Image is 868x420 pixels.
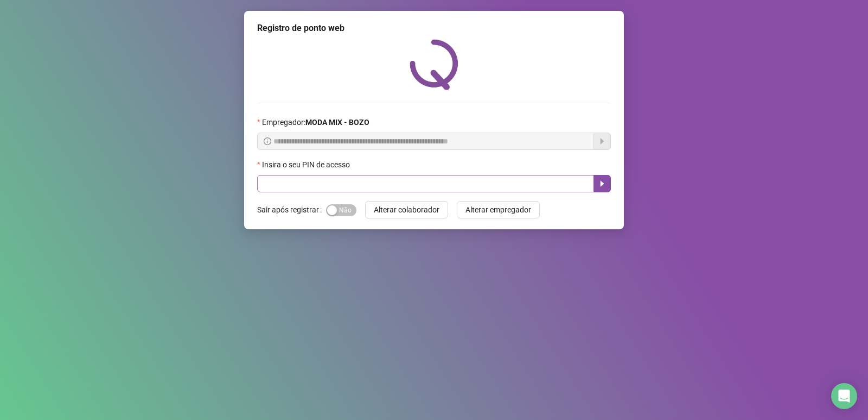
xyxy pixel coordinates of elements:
div: Registro de ponto web [257,22,611,35]
strong: MODA MIX - BOZO [305,118,369,127]
label: Sair após registrar [257,201,326,218]
button: Alterar colaborador [365,201,448,218]
label: Insira o seu PIN de acesso [257,159,357,171]
span: Alterar empregador [465,204,531,216]
span: info-circle [264,137,271,145]
img: QRPoint [410,39,458,90]
span: Empregador : [262,116,369,128]
div: Open Intercom Messenger [831,383,857,409]
span: Alterar colaborador [374,204,439,216]
span: caret-right [598,179,607,188]
button: Alterar empregador [457,201,540,218]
